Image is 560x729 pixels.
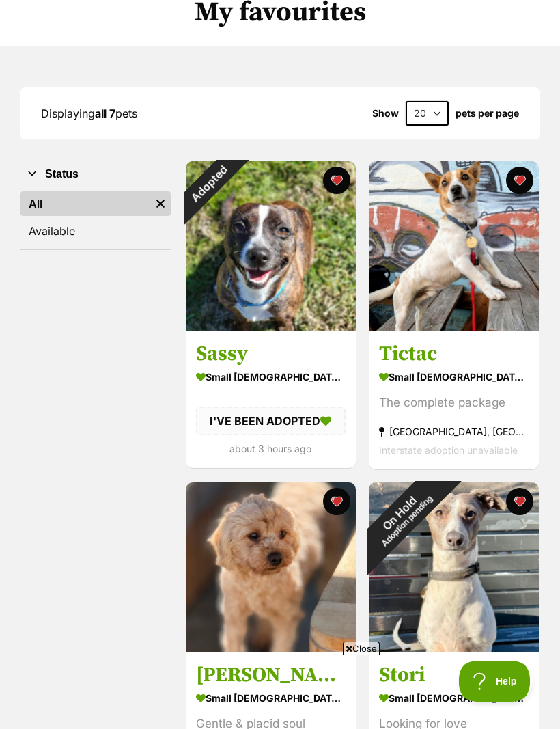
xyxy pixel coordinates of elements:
button: favourite [323,488,350,515]
strong: all 7 [95,107,115,120]
a: Remove filter [150,191,171,216]
div: [GEOGRAPHIC_DATA], [GEOGRAPHIC_DATA] [379,422,529,441]
a: All [20,191,150,216]
img: Tictac [369,161,539,331]
span: Close [343,642,380,655]
div: The complete package [379,394,529,412]
span: Interstate adoption unavailable [379,444,518,456]
div: about 3 hours ago [196,440,346,458]
div: I'VE BEEN ADOPTED [196,407,346,435]
span: Show [372,108,399,119]
a: Tictac small [DEMOGRAPHIC_DATA] Dog The complete package [GEOGRAPHIC_DATA], [GEOGRAPHIC_DATA] Int... [369,331,539,469]
img: Stori [369,482,539,652]
button: favourite [323,167,350,194]
div: Adopted [168,143,249,225]
span: Adoption pending [380,493,434,548]
button: favourite [505,167,533,194]
h3: Sassy [196,341,346,367]
a: Adopted [186,320,356,334]
iframe: Help Scout Beacon - Open [459,661,533,702]
a: Available [20,219,171,243]
div: On Hold [343,456,462,576]
div: small [DEMOGRAPHIC_DATA] Dog [196,367,346,387]
a: On HoldAdoption pending [369,642,539,655]
iframe: Advertisement [31,661,529,722]
button: Status [20,165,171,183]
span: Displaying pets [41,107,137,120]
label: pets per page [456,108,519,119]
img: Quinn [186,482,356,652]
div: small [DEMOGRAPHIC_DATA] Dog [379,367,529,387]
a: Sassy small [DEMOGRAPHIC_DATA] Dog I'VE BEEN ADOPTED about 3 hours ago favourite [186,331,356,468]
h3: Tictac [379,341,529,367]
button: favourite [505,488,533,515]
div: Status [20,189,171,249]
img: Sassy [186,161,356,331]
